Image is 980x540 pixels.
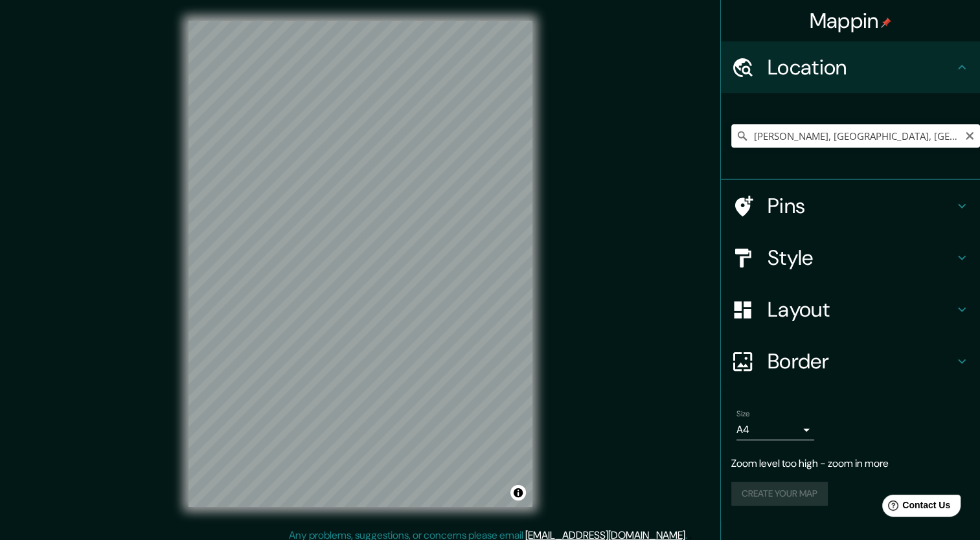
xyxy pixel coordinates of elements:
h4: Location [768,54,954,80]
div: Layout [721,284,980,335]
p: Zoom level too high - zoom in more [731,456,970,471]
input: Pick your city or area [731,124,980,148]
h4: Pins [768,193,954,219]
button: Clear [964,129,975,141]
canvas: Map [188,21,532,507]
img: pin-icon.png [881,17,891,28]
iframe: Help widget launcher [865,489,966,526]
h4: Mappin [810,8,892,34]
button: Toggle attribution [510,485,526,501]
label: Size [736,409,750,420]
div: A4 [736,420,814,440]
h4: Border [768,348,954,374]
h4: Style [768,245,954,271]
div: Pins [721,180,980,232]
h4: Layout [768,297,954,322]
div: Border [721,335,980,387]
div: Style [721,232,980,284]
div: Location [721,41,980,93]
